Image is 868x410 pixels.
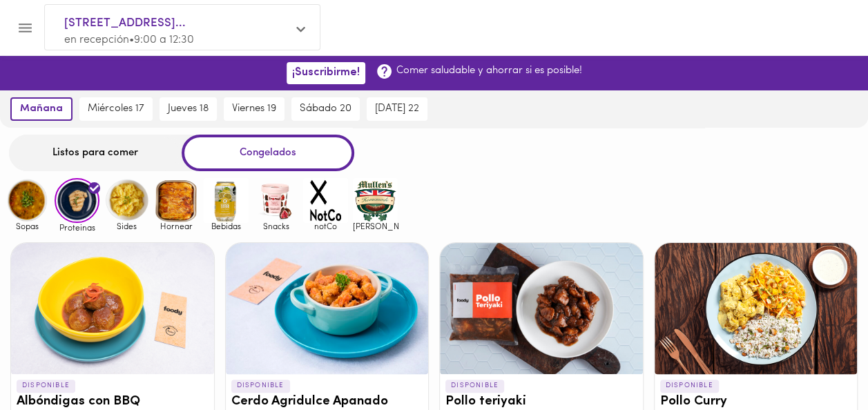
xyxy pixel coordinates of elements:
button: ¡Suscribirme! [287,62,365,84]
span: Bebidas [204,222,249,231]
span: en recepción • 9:00 a 12:30 [64,35,194,46]
img: notCo [303,178,348,223]
div: Listos para comer [9,135,182,171]
div: Albóndigas con BBQ [11,243,214,374]
span: Hornear [154,222,199,231]
img: Bebidas [204,178,249,223]
h3: Cerdo Agridulce Apanado [231,395,423,409]
span: Snacks [253,222,298,231]
img: mullens [353,178,398,223]
img: Hornear [154,178,199,223]
p: DISPONIBLE [231,380,290,392]
span: Sides [104,222,149,231]
div: Congelados [182,135,354,171]
span: sábado 20 [300,103,351,115]
div: Cerdo Agridulce Apanado [226,243,429,374]
span: [DATE] 22 [375,103,419,115]
button: [DATE] 22 [367,97,427,121]
div: Pollo Curry [655,243,858,374]
iframe: Messagebird Livechat Widget [788,330,854,396]
img: Proteinas [55,178,99,223]
span: jueves 18 [168,103,209,115]
span: Proteinas [55,223,99,232]
h3: Pollo teriyaki [445,395,637,409]
p: DISPONIBLE [445,380,504,392]
p: DISPONIBLE [660,380,719,392]
p: Comer saludable y ahorrar si es posible! [396,64,582,78]
img: Snacks [253,178,298,223]
h3: Albóndigas con BBQ [17,395,209,409]
span: mañana [20,103,63,115]
button: jueves 18 [160,97,217,121]
img: Sides [104,178,149,223]
span: notCo [303,222,348,231]
span: ¡Suscribirme! [292,66,360,79]
button: sábado 20 [291,97,360,121]
h3: Pollo Curry [660,395,852,409]
button: Menu [8,11,42,45]
button: mañana [10,97,73,121]
img: Sopas [5,178,50,223]
span: miércoles 17 [88,103,144,115]
p: DISPONIBLE [17,380,75,392]
span: viernes 19 [232,103,276,115]
div: Pollo teriyaki [440,243,643,374]
span: Sopas [5,222,50,231]
button: miércoles 17 [79,97,153,121]
span: [PERSON_NAME] [353,222,398,231]
button: viernes 19 [224,97,284,121]
span: [STREET_ADDRESS]... [64,14,287,32]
